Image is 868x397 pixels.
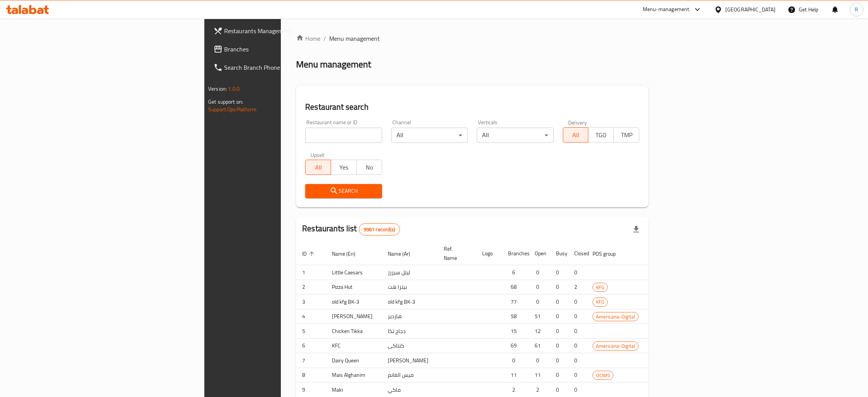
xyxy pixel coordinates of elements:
div: [GEOGRAPHIC_DATA] [725,5,776,14]
span: TGO [591,130,611,141]
td: 58 [502,309,529,324]
td: 0 [502,353,529,368]
td: Mais Alghanim [326,368,382,383]
a: Restaurants Management [207,22,349,40]
span: R [855,5,858,14]
span: ID [302,249,317,258]
td: كنتاكى [382,338,438,353]
span: Menu management [329,34,380,43]
td: [PERSON_NAME] [326,309,382,324]
span: 1.0.0 [228,84,240,94]
td: 12 [529,324,550,339]
span: All [566,130,586,141]
td: ليتل سيزرز [382,265,438,280]
span: Name (Ar) [388,249,420,258]
div: Export file [627,220,645,239]
th: Logo [476,242,502,265]
th: Closed [568,242,586,265]
div: All [477,128,553,143]
td: KFC [326,338,382,353]
td: 0 [550,324,568,339]
td: ميس الغانم [382,368,438,383]
td: 77 [502,295,529,309]
td: [PERSON_NAME] [382,353,438,368]
div: Menu-management [643,5,690,14]
span: Restaurants Management [224,26,343,35]
button: Search [305,184,382,198]
td: Dairy Queen [326,353,382,368]
td: 0 [550,295,568,309]
td: 11 [529,368,550,383]
span: KFG [593,298,607,306]
button: All [305,160,331,175]
button: TMP [613,127,639,142]
td: 0 [550,265,568,280]
span: No [360,162,379,173]
div: All [391,128,468,143]
td: 0 [550,280,568,295]
td: 0 [568,353,586,368]
td: 0 [550,368,568,383]
td: 11 [502,368,529,383]
td: 0 [529,353,550,368]
span: POS group [592,249,626,258]
span: Get support on: [208,97,243,107]
td: بيتزا هت [382,280,438,295]
td: 61 [529,338,550,353]
span: OCIMS [593,371,613,380]
th: Busy [550,242,568,265]
td: Pizza Hut [326,280,382,295]
td: 0 [529,280,550,295]
td: 0 [550,353,568,368]
button: All [563,127,589,142]
span: 9961 record(s) [359,226,400,233]
td: 0 [568,338,586,353]
span: Name (En) [332,249,365,258]
span: Americana-Digital [593,342,638,351]
td: Chicken Tikka [326,324,382,339]
td: old kfg BK-3 [382,295,438,309]
td: 51 [529,309,550,324]
a: Search Branch Phone [207,58,349,77]
a: Branches [207,40,349,58]
th: Branches [502,242,529,265]
input: Search for restaurant name or ID.. [305,128,382,143]
span: Branches [224,45,343,54]
td: هارديز [382,309,438,324]
td: 0 [568,295,586,309]
td: 68 [502,280,529,295]
span: Yes [334,162,354,173]
button: No [356,160,382,175]
label: Upsell [311,152,325,157]
td: 6 [502,265,529,280]
span: KFG [593,283,607,292]
th: Open [529,242,550,265]
td: 0 [568,309,586,324]
td: Little Caesars [326,265,382,280]
span: Version: [208,84,227,94]
td: 0 [568,265,586,280]
td: 0 [568,324,586,339]
td: 2 [568,280,586,295]
td: 15 [502,324,529,339]
nav: breadcrumb [296,34,648,43]
td: 0 [550,338,568,353]
td: 69 [502,338,529,353]
button: Yes [331,160,357,175]
a: Support.OpsPlatform [208,104,256,114]
span: Americana-Digital [593,312,638,321]
span: Search [311,186,376,196]
button: TGO [588,127,614,142]
td: 0 [568,368,586,383]
td: 0 [529,295,550,309]
td: 0 [550,309,568,324]
label: Delivery [568,120,587,125]
span: TMP [617,130,636,141]
td: old kfg BK-3 [326,295,382,309]
td: 0 [529,265,550,280]
span: All [309,162,328,173]
h2: Restaurants list [302,223,400,235]
span: Ref. Name [444,244,467,263]
h2: Restaurant search [305,101,639,113]
div: Total records count [359,223,400,235]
